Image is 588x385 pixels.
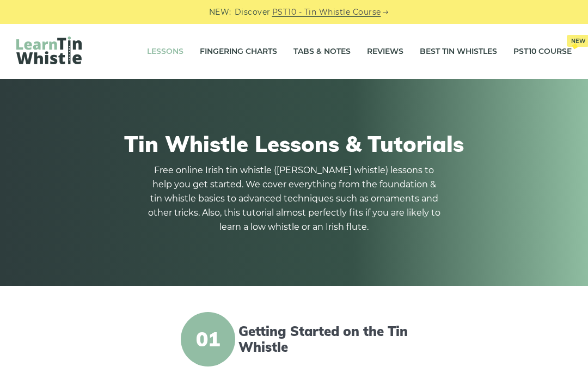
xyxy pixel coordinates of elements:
h1: Tin Whistle Lessons & Tutorials [22,131,566,157]
span: 01 [181,312,235,366]
a: Best Tin Whistles [420,38,497,65]
a: PST10 CourseNew [513,38,572,65]
a: Fingering Charts [200,38,277,65]
img: LearnTinWhistle.com [16,36,82,64]
a: Getting Started on the Tin Whistle [238,323,413,355]
p: Free online Irish tin whistle ([PERSON_NAME] whistle) lessons to help you get started. We cover e... [147,163,441,234]
a: Lessons [147,38,183,65]
a: Tabs & Notes [293,38,351,65]
a: Reviews [367,38,403,65]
